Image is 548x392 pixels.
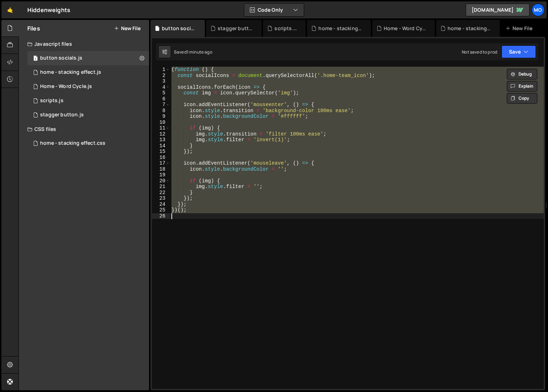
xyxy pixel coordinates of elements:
[27,65,149,79] div: 16703/45650.js
[27,24,40,32] h2: Files
[448,25,491,32] div: home - stacking effect.js
[162,25,196,32] div: button socials.js
[152,67,170,73] div: 1
[152,131,170,137] div: 12
[174,49,212,55] div: Saved
[152,108,170,114] div: 8
[40,112,84,118] div: stagger button.js
[40,83,92,90] div: Home - Word Cycle.js
[507,93,537,104] button: Copy
[152,78,170,84] div: 3
[505,25,535,32] div: New File
[33,56,38,62] span: 1
[532,4,544,16] a: Mo
[40,98,64,104] div: scripts.js
[152,102,170,108] div: 7
[507,69,537,79] button: Debug
[187,49,212,55] div: 1 minute ago
[507,81,537,92] button: Explain
[152,84,170,90] div: 4
[152,207,170,213] div: 25
[1,1,19,18] a: 🤙
[466,4,530,16] a: [DOMAIN_NAME]
[114,26,141,31] button: New File
[40,140,105,147] div: home - stacking effect.css
[40,69,101,76] div: home - stacking effect.js
[27,136,149,150] div: 16703/45651.css
[152,125,170,131] div: 11
[152,120,170,126] div: 10
[152,195,170,201] div: 23
[152,190,170,196] div: 22
[152,137,170,143] div: 13
[152,160,170,166] div: 17
[19,122,149,136] div: CSS files
[152,166,170,172] div: 18
[27,79,149,94] div: 16703/45648.js
[152,149,170,155] div: 15
[152,201,170,208] div: 24
[244,4,304,16] button: Code Only
[27,6,70,14] div: Hiddenweights
[502,45,536,58] button: Save
[274,25,297,32] div: scripts.js
[19,37,149,51] div: Javascript files
[318,25,362,32] div: home - stacking effect.css
[462,49,497,55] div: Not saved to prod
[40,55,82,61] div: button socials.js
[152,178,170,184] div: 20
[152,172,170,178] div: 19
[152,213,170,219] div: 26
[384,25,426,32] div: Home - Word Cycle.js
[152,96,170,102] div: 6
[152,143,170,149] div: 14
[152,73,170,79] div: 2
[152,155,170,161] div: 16
[218,25,253,32] div: stagger button.js
[27,94,149,108] div: 16703/45695.js
[27,108,149,122] div: 16703/45698.js
[27,51,149,65] div: 16703/45700.js
[152,90,170,96] div: 5
[152,114,170,120] div: 9
[152,184,170,190] div: 21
